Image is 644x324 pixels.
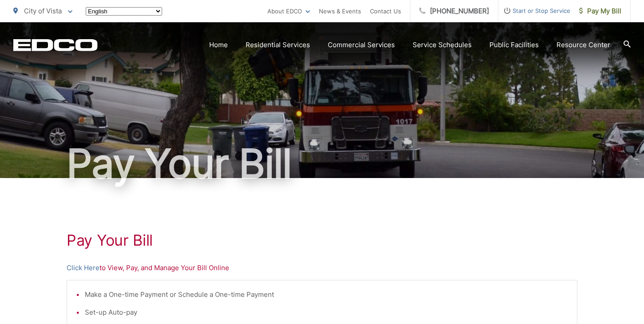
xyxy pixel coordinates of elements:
[489,40,539,50] a: Public Facilities
[413,40,472,50] a: Service Schedules
[86,7,162,16] select: Select a language
[557,40,610,50] a: Resource Center
[370,6,401,16] a: Contact Us
[24,7,62,15] span: City of Vista
[85,289,568,300] li: Make a One-time Payment or Schedule a One-time Payment
[67,263,99,273] a: Click Here
[209,40,228,50] a: Home
[579,6,621,16] span: Pay My Bill
[67,231,577,249] h1: Pay Your Bill
[328,40,395,50] a: Commercial Services
[13,142,631,186] h1: Pay Your Bill
[319,6,361,16] a: News & Events
[67,263,577,273] p: to View, Pay, and Manage Your Bill Online
[267,6,310,16] a: About EDCO
[246,40,310,50] a: Residential Services
[85,307,568,318] li: Set-up Auto-pay
[13,39,98,51] a: EDCD logo. Return to the homepage.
